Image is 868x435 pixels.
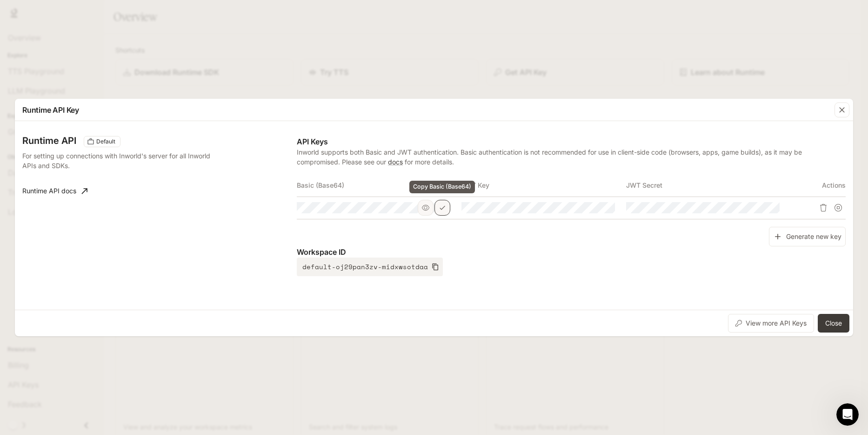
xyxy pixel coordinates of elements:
span: Default [93,137,119,146]
button: Close [818,314,849,333]
p: Inworld supports both Basic and JWT authentication. Basic authentication is not recommended for u... [297,147,846,167]
h3: Runtime API [22,136,76,145]
button: View more API Keys [728,314,814,333]
a: Runtime API docs [19,182,91,200]
a: docs [388,158,403,166]
p: Workspace ID [297,246,846,258]
div: These keys will apply to your current workspace only [84,136,120,147]
p: API Keys [297,136,846,147]
div: Copy Basic (Base64) [409,181,475,193]
p: Runtime API Key [22,104,79,116]
iframe: Intercom live chat [836,403,859,426]
button: Suspend API key [831,200,846,215]
button: Delete API key [816,200,831,215]
th: JWT Key [461,174,626,197]
button: Generate new key [769,227,846,247]
th: Basic (Base64) [297,174,461,197]
button: Copy Basic (Base64) [434,200,450,216]
button: default-oj29pan3zv-midxwsotdaa [297,258,443,276]
th: JWT Secret [626,174,791,197]
p: For setting up connections with Inworld's server for all Inworld APIs and SDKs. [22,151,222,170]
th: Actions [791,174,846,197]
